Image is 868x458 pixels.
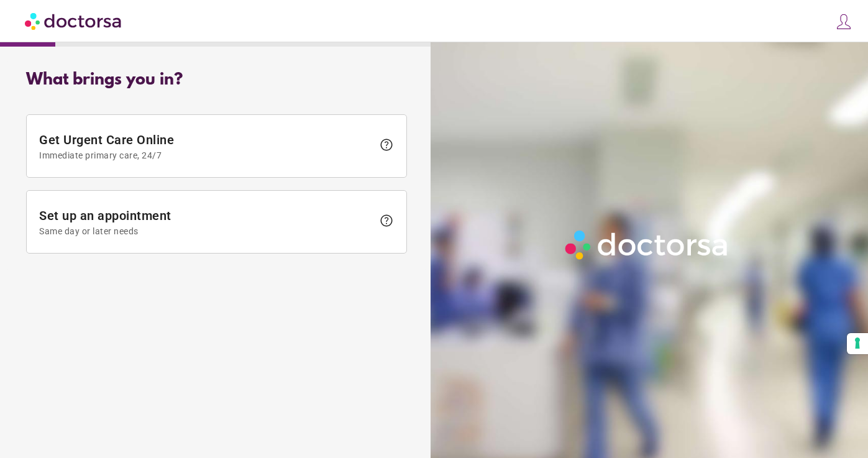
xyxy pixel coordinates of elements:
span: Set up an appointment [39,208,373,236]
span: help [379,213,394,228]
div: What brings you in? [26,71,407,89]
span: Same day or later needs [39,226,373,236]
span: Immediate primary care, 24/7 [39,150,373,160]
span: Get Urgent Care Online [39,132,373,160]
button: Your consent preferences for tracking technologies [847,333,868,354]
img: Logo-Doctorsa-trans-White-partial-flat.png [560,226,734,264]
span: help [379,137,394,152]
img: Doctorsa.com [25,7,123,35]
img: icons8-customer-100.png [835,13,852,30]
